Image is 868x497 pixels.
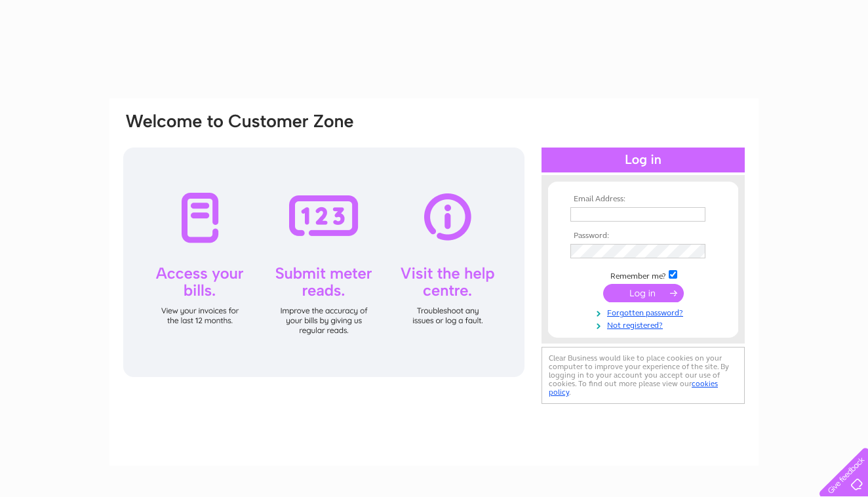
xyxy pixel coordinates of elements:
a: Forgotten password? [570,306,719,318]
th: Email Address: [567,195,719,204]
a: cookies policy [549,379,718,397]
td: Remember me? [567,268,719,281]
th: Password: [567,231,719,241]
a: Not registered? [570,318,719,330]
input: Submit [603,284,684,302]
div: Clear Business would like to place cookies on your computer to improve your experience of the sit... [542,347,745,404]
